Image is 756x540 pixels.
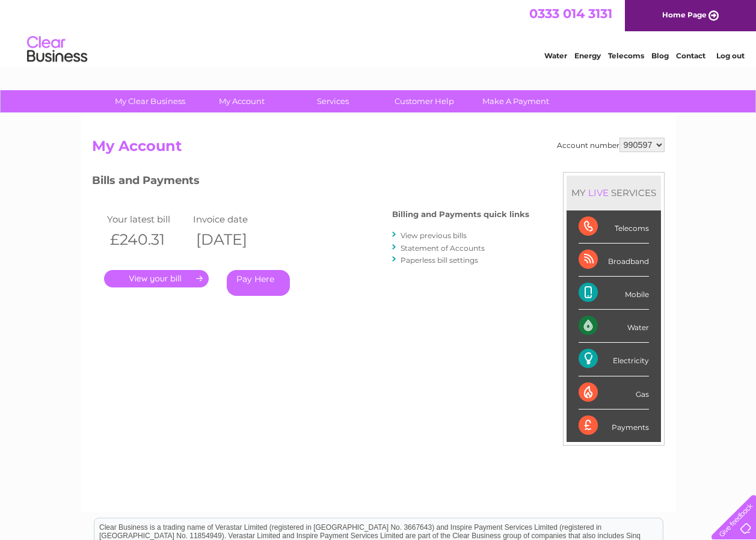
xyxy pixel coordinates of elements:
a: 0333 014 3131 [529,6,612,21]
a: My Account [192,90,291,112]
a: Services [283,90,383,112]
a: Log out [716,51,745,60]
a: Customer Help [375,90,474,112]
a: Paperless bill settings [401,256,478,265]
a: Energy [574,51,601,60]
a: Contact [676,51,705,60]
a: Blog [651,51,669,60]
div: Electricity [579,343,649,376]
th: £240.31 [104,227,191,252]
a: . [104,270,209,287]
a: Telecoms [608,51,644,60]
h3: Bills and Payments [92,172,529,193]
a: My Clear Business [100,90,200,112]
div: Gas [579,376,649,410]
a: Water [544,51,567,60]
img: logo.png [26,31,88,68]
div: Water [579,310,649,343]
div: Account number [557,138,665,152]
td: Invoice date [190,211,277,227]
th: [DATE] [190,227,277,252]
div: Mobile [579,277,649,310]
h2: My Account [92,138,665,161]
td: Your latest bill [104,211,191,227]
a: View previous bills [401,231,467,240]
div: Telecoms [579,210,649,244]
div: Broadband [579,244,649,277]
a: Make A Payment [466,90,565,112]
div: LIVE [586,187,611,198]
div: Payments [579,410,649,442]
h4: Billing and Payments quick links [392,210,529,219]
a: Pay Here [227,270,290,296]
a: Statement of Accounts [401,244,485,253]
div: MY SERVICES [567,176,661,210]
div: Clear Business is a trading name of Verastar Limited (registered in [GEOGRAPHIC_DATA] No. 3667643... [94,7,663,58]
